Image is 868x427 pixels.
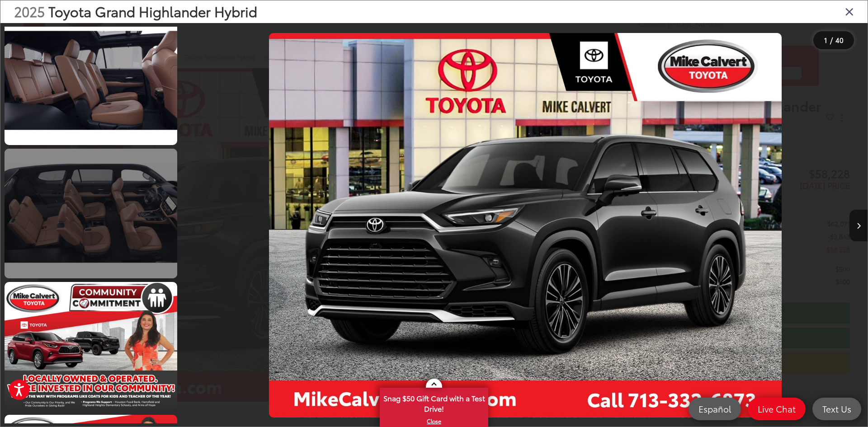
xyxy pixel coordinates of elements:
span: 1 [824,35,827,45]
span: 2025 [14,1,45,21]
div: 2025 Toyota Grand Highlander Hybrid Hybrid MAX Platinum 0 [183,33,868,418]
button: Next image [849,210,868,241]
a: Live Chat [748,398,806,420]
span: Snag $50 Gift Card with a Test Drive! [381,389,487,416]
img: 2025 Toyota Grand Highlander Hybrid Hybrid MAX Platinum [3,281,179,413]
span: 40 [835,35,844,45]
span: Español [694,403,736,414]
span: Live Chat [753,403,800,414]
span: Toyota Grand Highlander Hybrid [48,1,257,21]
span: / [829,37,834,43]
a: Text Us [812,398,861,420]
img: 2025 Toyota Grand Highlander Hybrid Hybrid MAX Platinum [3,14,179,146]
img: 2025 Toyota Grand Highlander Hybrid Hybrid MAX Platinum [269,33,782,418]
a: Español [689,398,741,420]
span: Text Us [818,403,856,414]
i: Close gallery [845,5,854,17]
